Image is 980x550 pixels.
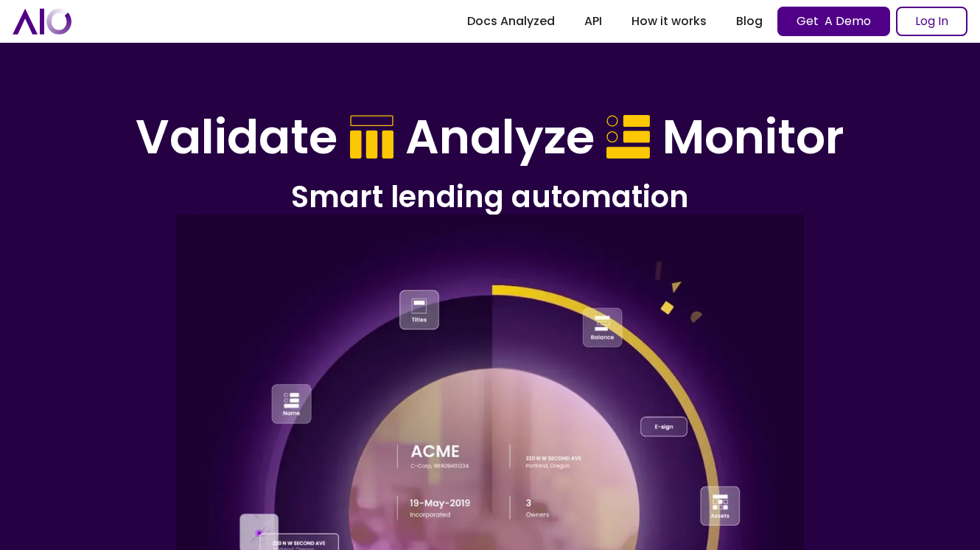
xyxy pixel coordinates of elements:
[777,7,890,36] a: Get A Demo
[570,8,617,35] a: API
[13,8,71,34] a: home
[136,109,337,166] h1: Validate
[662,109,844,166] h1: Monitor
[721,8,777,35] a: Blog
[70,178,910,216] h2: Smart lending automation
[617,8,721,35] a: How it works
[896,7,967,36] a: Log In
[452,8,570,35] a: Docs Analyzed
[405,109,595,166] h1: Analyze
